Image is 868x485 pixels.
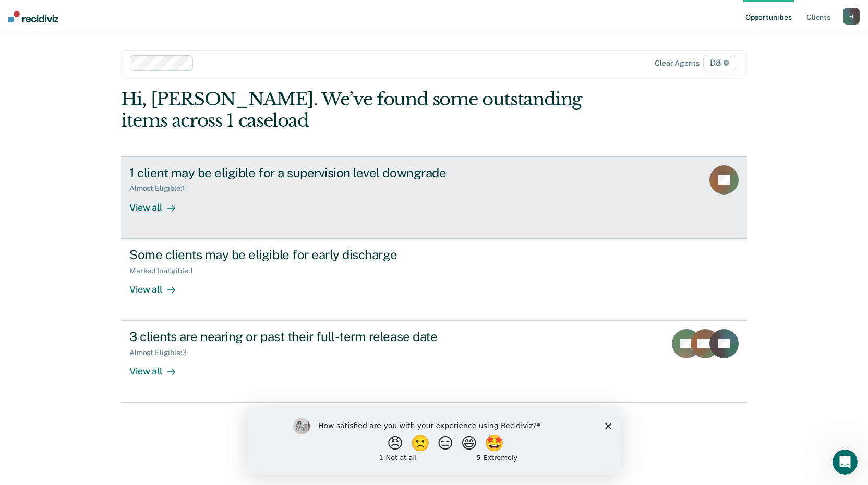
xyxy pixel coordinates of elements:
img: Recidiviz [8,11,58,22]
div: 3 clients are nearing or past their full-term release date [129,329,496,344]
div: Marked Ineligible : 1 [129,266,201,275]
span: D8 [703,55,736,71]
div: View all [129,275,188,295]
div: Hi, [PERSON_NAME]. We’ve found some outstanding items across 1 caseload [121,89,622,131]
div: Almost Eligible : 3 [129,348,195,357]
div: View all [129,357,188,378]
iframe: Intercom live chat [833,450,858,475]
button: H [843,8,860,25]
div: 1 client may be eligible for a supervision level downgrade [129,165,496,180]
div: View all [129,193,188,213]
a: 3 clients are nearing or past their full-term release dateAlmost Eligible:3View all [121,321,747,403]
a: Some clients may be eligible for early dischargeMarked Ineligible:1View all [121,239,747,321]
div: Some clients may be eligible for early discharge [129,247,496,262]
a: 1 client may be eligible for a supervision level downgradeAlmost Eligible:1View all [121,156,747,239]
iframe: Survey by Kim from Recidiviz [247,407,621,475]
div: Almost Eligible : 1 [129,184,194,193]
div: Clear agents [655,59,699,68]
